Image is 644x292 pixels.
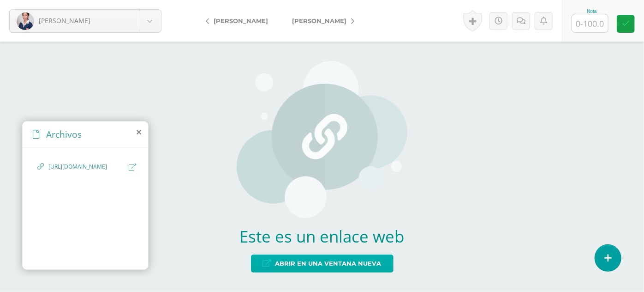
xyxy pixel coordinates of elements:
span: Abrir en una ventana nueva [275,255,382,272]
h2: Este es un enlace web [237,225,407,247]
a: [PERSON_NAME] [280,10,362,32]
span: [PERSON_NAME] [39,16,90,25]
span: [URL][DOMAIN_NAME] [48,163,124,171]
input: 0-100.0 [572,14,608,32]
a: Abrir en una ventana nueva [251,255,394,273]
a: [PERSON_NAME] [10,10,161,32]
span: [PERSON_NAME] [214,17,268,24]
i: close [137,128,141,136]
a: [PERSON_NAME] [198,10,280,32]
div: Nota [572,9,612,14]
span: Archivos [46,128,82,140]
img: url-placeholder.png [237,61,407,218]
img: c75b0894d4a244ead4a6efe0b6d5b41a.png [17,12,34,30]
span: [PERSON_NAME] [292,17,346,24]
